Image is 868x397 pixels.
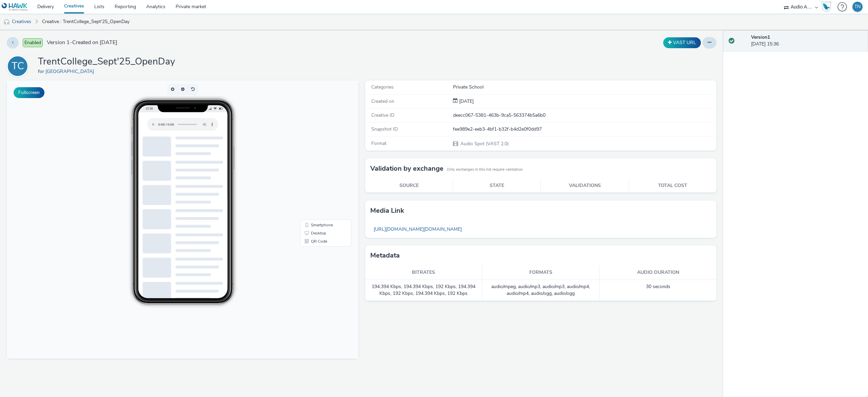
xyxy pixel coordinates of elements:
span: Categories [371,84,394,90]
li: Smartphone [295,140,343,149]
a: TC [7,63,31,69]
strong: Version 1 [751,34,770,40]
small: Only exchanges in this list require validation [447,167,522,172]
td: 30 seconds [599,280,717,301]
button: VAST URL [663,37,701,48]
span: Enabled [23,38,43,47]
a: Creative : TrentCollege_Sept'25_OpenDay [39,14,133,30]
h3: Validation by exchange [370,164,443,174]
h3: Media link [370,206,404,216]
th: State [453,179,541,193]
span: 15:36 [138,26,146,30]
div: Private School [453,84,716,91]
div: TN [854,2,861,12]
span: Version 1 - Created on [DATE] [47,39,117,46]
a: [URL][DOMAIN_NAME][DOMAIN_NAME] [370,223,465,236]
img: Hawk Academy [821,1,831,12]
span: Snapshot ID [371,126,398,132]
img: undefined Logo [2,3,28,11]
div: Duplicate the creative as a VAST URL [662,37,703,48]
th: Formats [482,266,599,280]
th: Source [365,179,453,193]
span: Smartphone [304,143,326,147]
h3: Metadata [370,250,400,261]
td: 194.394 Kbps, 194.394 Kbps, 192 Kbps, 194.394 Kbps, 192 Kbps, 194.394 Kbps, 192 Kbps [365,280,482,301]
div: TC [12,57,24,76]
span: Created on [371,98,394,105]
div: Creation 17 September 2025, 15:36 [458,98,474,105]
div: [DATE] 15:36 [751,34,863,48]
div: deecc067-5381-463b-9ca5-563374b5a6b0 [453,112,716,119]
a: Hawk Academy [821,1,834,12]
div: fee989e2-eeb3-4bf1-b32f-b4d2e0f0dd97 [453,126,716,133]
span: Creative ID [371,112,394,118]
th: Total cost [629,179,716,193]
h1: TrentCollege_Sept'25_OpenDay [38,55,175,68]
span: for [38,68,45,75]
td: audio/mpeg, audio/mp3, audio/mp3, audio/mp4, audio/mp4, audio/ogg, audio/ogg [482,280,599,301]
th: Bitrates [365,266,482,280]
span: Audio Spot (VAST 2.0) [460,140,509,147]
a: [GEOGRAPHIC_DATA] [45,68,97,75]
th: Audio duration [599,266,717,280]
img: audio [3,19,10,25]
span: Format [371,140,387,147]
button: Fullscreen [14,87,44,98]
li: QR Code [295,157,343,165]
span: [DATE] [458,98,474,105]
span: Desktop [304,151,319,155]
span: QR Code [304,159,320,163]
li: Desktop [295,149,343,157]
th: Validations [541,179,629,193]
